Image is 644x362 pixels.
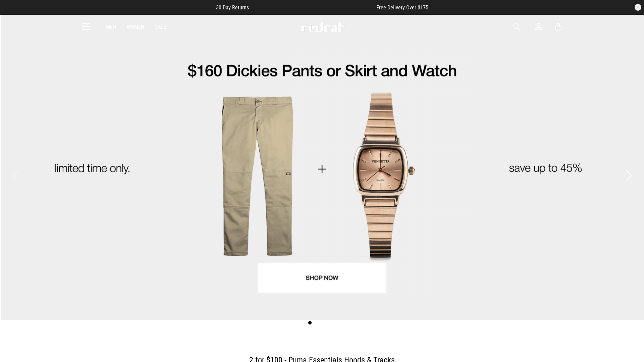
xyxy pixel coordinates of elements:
a: Women [127,24,144,30]
iframe: Customer reviews powered by Trustpilot [262,4,363,11]
img: Redrat logo [301,22,345,32]
button: Previous slide [11,168,20,183]
span: 30 Day Returns [216,4,249,11]
button: Next slide [624,168,633,183]
a: Men [106,24,116,30]
span: Free Delivery Over $175 [376,4,428,11]
a: Sale [155,24,166,30]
